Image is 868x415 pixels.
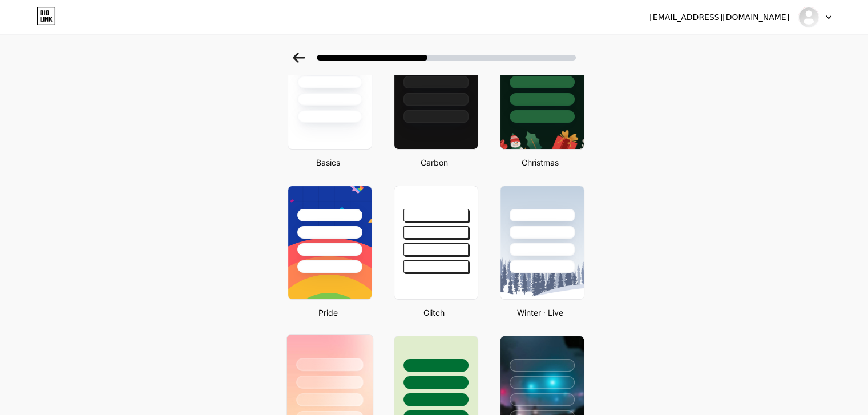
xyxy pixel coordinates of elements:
[390,307,478,319] div: Glitch
[649,11,789,23] div: [EMAIL_ADDRESS][DOMAIN_NAME]
[284,307,372,319] div: Pride
[390,156,478,168] div: Carbon
[496,307,584,319] div: Winter · Live
[798,6,819,28] img: pcscoph
[496,156,584,168] div: Christmas
[284,156,372,168] div: Basics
